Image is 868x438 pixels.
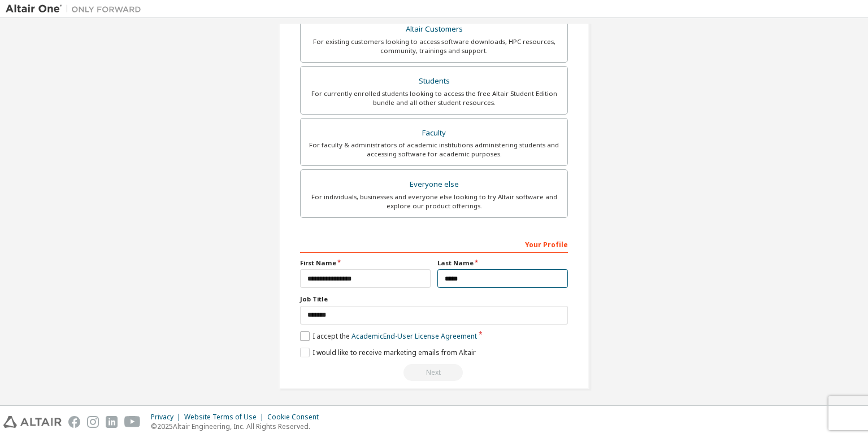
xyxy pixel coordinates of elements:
[151,422,325,431] p: © 2025 Altair Engineering, Inc. All Rights Reserved.
[151,413,184,422] div: Privacy
[437,259,568,268] label: Last Name
[300,348,476,357] label: I would like to receive marketing emails from Altair
[300,331,477,341] label: I accept the
[68,416,80,428] img: facebook.svg
[307,125,561,141] div: Faculty
[307,141,561,159] div: For faculty & administrators of academic institutions administering students and accessing softwa...
[300,259,431,268] label: First Name
[307,89,561,107] div: For currently enrolled students looking to access the free Altair Student Edition bundle and all ...
[351,331,477,341] a: Academic End-User License Agreement
[124,416,141,428] img: youtube.svg
[307,37,561,55] div: For existing customers looking to access software downloads, HPC resources, community, trainings ...
[267,413,325,422] div: Cookie Consent
[87,416,99,428] img: instagram.svg
[6,3,147,15] img: Altair One
[307,177,561,192] div: Everyone else
[300,235,568,253] div: Your Profile
[307,192,561,211] div: For individuals, businesses and everyone else looking to try Altair software and explore our prod...
[307,73,561,89] div: Students
[300,295,568,304] label: Job Title
[184,413,267,422] div: Website Terms of Use
[300,364,568,381] div: Email already exists
[307,21,561,37] div: Altair Customers
[106,416,118,428] img: linkedin.svg
[3,416,62,428] img: altair_logo.svg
